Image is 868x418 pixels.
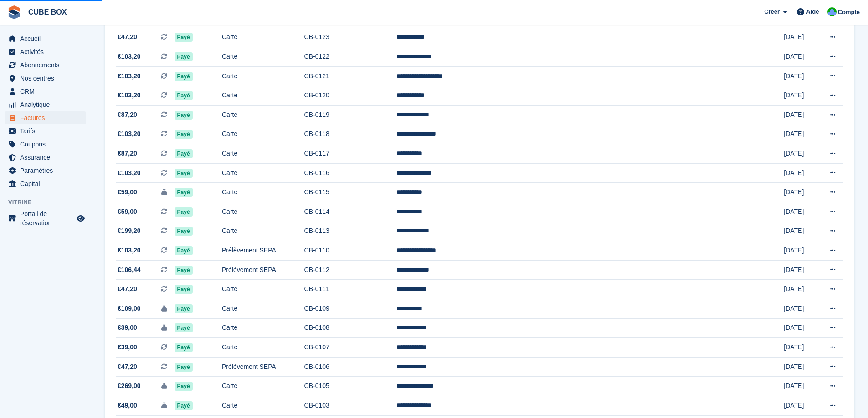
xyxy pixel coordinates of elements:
[304,338,397,358] td: CB-0107
[175,149,193,158] span: Payé
[784,222,814,241] td: [DATE]
[222,202,304,222] td: Carte
[304,396,397,415] td: CB-0103
[20,138,75,151] span: Coupons
[5,164,86,177] a: menu
[175,169,193,178] span: Payé
[175,207,193,217] span: Payé
[304,202,397,222] td: CB-0114
[222,125,304,144] td: Carte
[175,285,193,294] span: Payé
[20,59,75,71] span: Abonnements
[222,318,304,338] td: Carte
[222,28,304,47] td: Carte
[222,396,304,415] td: Carte
[222,357,304,377] td: Prélèvement SEPA
[222,86,304,106] td: Carte
[5,59,86,71] a: menu
[784,280,814,299] td: [DATE]
[222,144,304,164] td: Carte
[175,304,193,313] span: Payé
[118,362,137,372] span: €47,20
[5,138,86,151] a: menu
[304,28,397,47] td: CB-0123
[175,401,193,410] span: Payé
[118,207,137,217] span: €59,00
[304,86,397,106] td: CB-0120
[175,266,193,275] span: Payé
[118,381,141,391] span: €269,00
[784,338,814,358] td: [DATE]
[175,227,193,236] span: Payé
[20,98,75,111] span: Analytique
[118,342,137,352] span: €39,00
[118,168,141,178] span: €103,20
[784,241,814,261] td: [DATE]
[118,226,141,236] span: €199,20
[5,125,86,137] a: menu
[118,129,141,139] span: €103,20
[118,187,137,197] span: €59,00
[118,284,137,294] span: €47,20
[222,241,304,261] td: Prélèvement SEPA
[175,343,193,352] span: Payé
[222,377,304,396] td: Carte
[784,202,814,222] td: [DATE]
[8,198,91,207] span: Vitrine
[304,377,397,396] td: CB-0105
[75,213,86,224] a: Boutique d'aperçu
[304,66,397,86] td: CB-0121
[304,241,397,261] td: CB-0110
[304,106,397,125] td: CB-0119
[304,183,397,202] td: CB-0115
[304,47,397,67] td: CB-0122
[175,52,193,61] span: Payé
[20,32,75,45] span: Accueil
[784,396,814,415] td: [DATE]
[118,32,137,42] span: €47,20
[304,163,397,183] td: CB-0116
[784,47,814,67] td: [DATE]
[784,66,814,86] td: [DATE]
[222,47,304,67] td: Carte
[784,260,814,280] td: [DATE]
[304,280,397,299] td: CB-0111
[20,151,75,164] span: Assurance
[5,98,86,111] a: menu
[175,111,193,120] span: Payé
[222,222,304,241] td: Carte
[175,246,193,255] span: Payé
[5,209,86,227] a: menu
[5,151,86,164] a: menu
[784,299,814,318] td: [DATE]
[20,177,75,190] span: Capital
[784,125,814,144] td: [DATE]
[118,246,141,255] span: €103,20
[25,5,70,20] a: CUBE BOX
[784,318,814,338] td: [DATE]
[20,111,75,124] span: Factures
[20,85,75,98] span: CRM
[175,188,193,197] span: Payé
[20,45,75,58] span: Activités
[118,91,141,100] span: €103,20
[222,66,304,86] td: Carte
[118,265,141,275] span: €106,44
[304,222,397,241] td: CB-0113
[806,7,819,16] span: Aide
[5,72,86,85] a: menu
[222,163,304,183] td: Carte
[304,299,397,318] td: CB-0109
[222,183,304,202] td: Carte
[5,111,86,124] a: menu
[838,8,860,17] span: Compte
[175,33,193,42] span: Payé
[20,209,75,227] span: Portail de réservation
[118,71,141,81] span: €103,20
[175,323,193,332] span: Payé
[827,7,837,16] img: Cube Box
[222,106,304,125] td: Carte
[304,318,397,338] td: CB-0108
[784,86,814,106] td: [DATE]
[118,149,137,158] span: €87,20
